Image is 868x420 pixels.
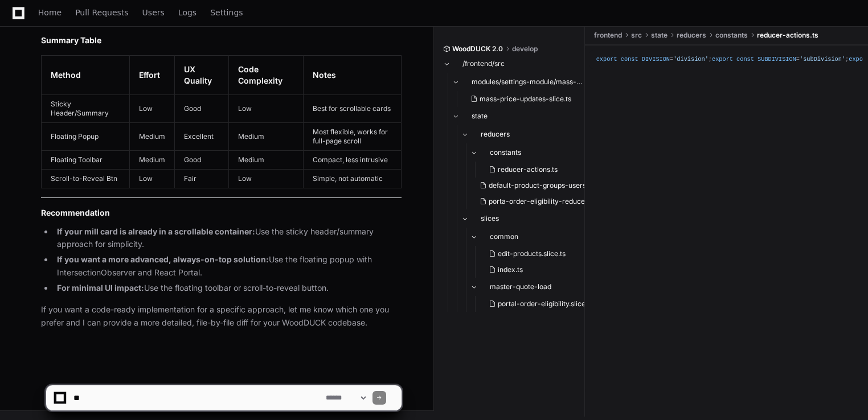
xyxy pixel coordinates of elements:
[466,91,579,107] button: mass-price-updates-slice.ts
[443,55,576,73] button: /frontend/src
[57,254,269,264] strong: If you want a more advanced, always-on-top solution:
[42,95,130,123] td: Sticky Header/Summary
[54,253,402,279] li: Use the floating popup with IntersectionObserver and React Portal.
[631,31,642,40] span: src
[174,151,229,170] td: Good
[481,214,499,223] span: slices
[174,170,229,188] td: Fair
[490,282,551,291] span: master-quote-load
[651,31,668,40] span: state
[480,94,571,104] span: mass-price-updates-slice.ts
[498,165,558,174] span: reducer-actions.ts
[42,170,130,188] td: Scroll-to-Reveal Btn
[129,95,174,123] td: Low
[596,56,670,63] span: export const DIVISION
[484,246,593,262] button: edit-products.slice.ts
[461,125,595,143] button: reducers
[475,178,597,193] button: default-product-groups-users-reducer.ts
[452,73,586,91] button: modules/settings-module/mass-price-updates-module/state/slice
[304,151,402,170] td: Compact, less intrusive
[490,148,521,157] span: constants
[715,31,748,40] span: constants
[54,282,402,295] li: Use the floating toolbar or scroll-to-reveal button.
[470,143,604,162] button: constants
[512,44,538,53] span: develop
[462,59,505,68] span: /frontend/src
[142,9,165,16] span: Users
[470,278,600,296] button: master-quote-load
[304,123,402,151] td: Most flexible, works for full-page scroll
[57,227,255,236] strong: If your mill card is already in a scrollable container:
[229,56,304,95] th: Code Complexity
[42,123,130,151] td: Floating Popup
[498,265,523,274] span: index.ts
[41,207,402,219] h2: Recommendation
[174,56,229,95] th: UX Quality
[174,95,229,123] td: Good
[472,112,488,121] span: state
[712,56,796,63] span: export const SUBDIVISION
[229,151,304,170] td: Medium
[481,130,510,139] span: reducers
[304,95,402,123] td: Best for scrollable cards
[129,123,174,151] td: Medium
[229,123,304,151] td: Medium
[129,170,174,188] td: Low
[594,31,622,40] span: frontend
[472,77,586,87] span: modules/settings-module/mass-price-updates-module/state/slice
[229,170,304,188] td: Low
[129,151,174,170] td: Medium
[489,197,595,206] span: porta-order-eligibility-reducer.ts
[475,193,597,209] button: porta-order-eligibility-reducer.ts
[484,162,597,178] button: reducer-actions.ts
[304,170,402,188] td: Simple, not automatic
[461,209,595,228] button: slices
[42,56,130,95] th: Method
[800,56,845,63] span: 'subDivision'
[757,31,818,40] span: reducer-actions.ts
[452,44,503,53] span: WoodDUCK 2.0
[229,95,304,123] td: Low
[489,181,622,190] span: default-product-groups-users-reducer.ts
[470,228,600,246] button: common
[41,35,402,46] h2: Summary Table
[41,303,402,330] p: If you want a code-ready implementation for a specific approach, let me know which one you prefer...
[673,56,709,63] span: 'division'
[178,9,196,16] span: Logs
[129,56,174,95] th: Effort
[484,262,593,278] button: index.ts
[484,296,593,312] button: portal-order-eligibility.slice.ts
[210,9,243,16] span: Settings
[38,9,62,16] span: Home
[596,55,857,64] div: = ; = ; = ; = ; = ; = ; = ; = ; = ; = ; = ; = ; = ; = ; = ; = ; = ; = ; = ; = ; = ; = ; = ; = ; =...
[42,151,130,170] td: Floating Toolbar
[75,9,128,16] span: Pull Requests
[174,123,229,151] td: Excellent
[304,56,402,95] th: Notes
[498,249,566,258] span: edit-products.slice.ts
[490,232,518,241] span: common
[677,31,706,40] span: reducers
[57,283,144,293] strong: For minimal UI impact:
[498,299,593,308] span: portal-order-eligibility.slice.ts
[452,107,586,125] button: state
[54,225,402,252] li: Use the sticky header/summary approach for simplicity.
